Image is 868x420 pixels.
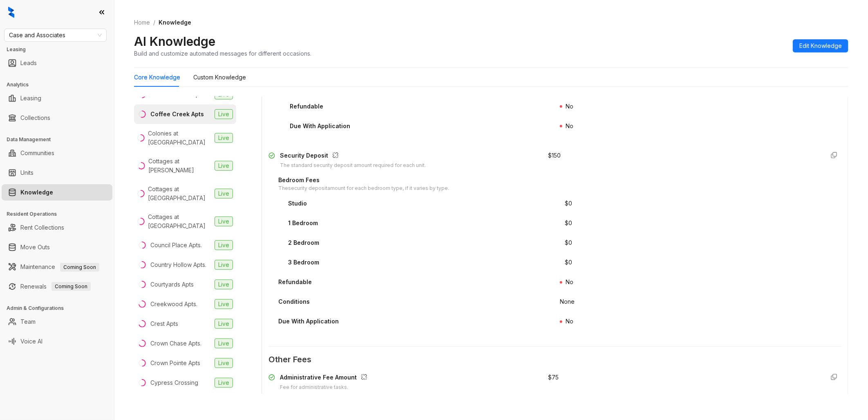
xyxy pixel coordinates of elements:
[20,110,50,126] a: Collections
[150,339,201,348] div: Crown Chase Apts.
[20,145,54,161] a: Communities
[215,260,233,270] span: Live
[215,378,233,388] span: Live
[150,280,194,289] div: Courtyards Apts
[20,278,91,295] a: RenewalsComing Soon
[278,176,449,185] div: Bedroom Fees
[288,219,318,228] div: 1 Bedroom
[150,319,178,328] div: Crest Apts
[148,129,211,147] div: Colonies at [GEOGRAPHIC_DATA]
[2,239,112,255] li: Move Outs
[799,41,842,50] span: Edit Knowledge
[148,157,211,175] div: Cottages at [PERSON_NAME]
[278,278,312,287] div: Refundable
[548,373,559,382] div: $ 75
[215,280,233,289] span: Live
[215,240,233,250] span: Live
[8,7,14,18] img: logo
[215,133,233,143] span: Live
[280,384,371,391] div: Fee for administrative tasks.
[278,185,449,192] div: The security deposit amount for each bedroom type, if it varies by type.
[566,318,573,325] span: No
[2,333,112,350] li: Voice AI
[20,333,43,350] a: Voice AI
[793,39,848,52] button: Edit Knowledge
[60,263,99,272] span: Coming Soon
[2,110,112,126] li: Collections
[2,145,112,161] li: Communities
[7,210,114,218] h3: Resident Operations
[278,317,339,326] div: Due With Application
[2,278,112,295] li: Renewals
[566,103,573,110] span: No
[290,122,350,131] div: Due With Application
[20,184,53,201] a: Knowledge
[9,29,102,41] span: Case and Associates
[159,19,191,26] span: Knowledge
[565,199,572,208] div: $ 0
[20,165,34,181] a: Units
[150,359,200,368] div: Crown Pointe Apts
[150,378,198,387] div: Cypress Crossing
[134,34,215,49] h2: AI Knowledge
[215,161,233,171] span: Live
[20,55,37,71] a: Leads
[2,259,112,275] li: Maintenance
[288,199,307,208] div: Studio
[7,136,114,143] h3: Data Management
[215,339,233,348] span: Live
[134,49,311,58] div: Build and customize automated messages for different occasions.
[278,297,310,306] div: Conditions
[2,165,112,181] li: Units
[148,212,211,230] div: Cottages at [GEOGRAPHIC_DATA]
[280,373,371,384] div: Administrative Fee Amount
[51,282,91,291] span: Coming Soon
[215,189,233,199] span: Live
[7,46,114,53] h3: Leasing
[150,300,197,309] div: Creekwood Apts.
[148,185,211,203] div: Cottages at [GEOGRAPHIC_DATA]
[20,219,64,236] a: Rent Collections
[280,162,426,169] div: The standard security deposit amount required for each unit.
[132,18,152,27] a: Home
[2,219,112,236] li: Rent Collections
[560,297,575,306] div: None
[548,151,561,160] div: $ 150
[565,219,572,228] div: $ 0
[150,110,204,119] div: Coffee Creek Apts
[566,122,573,129] span: No
[565,258,572,267] div: $ 0
[280,151,426,162] div: Security Deposit
[20,90,41,106] a: Leasing
[215,299,233,309] span: Live
[288,258,319,267] div: 3 Bedroom
[20,239,50,255] a: Move Outs
[2,90,112,106] li: Leasing
[7,81,114,88] h3: Analytics
[2,55,112,71] li: Leads
[150,260,206,269] div: Country Hollow Apts.
[215,319,233,329] span: Live
[215,358,233,368] span: Live
[153,18,155,27] li: /
[20,314,36,330] a: Team
[7,305,114,312] h3: Admin & Configurations
[2,184,112,201] li: Knowledge
[2,314,112,330] li: Team
[566,278,573,285] span: No
[290,102,323,111] div: Refundable
[268,353,841,366] span: Other Fees
[215,217,233,226] span: Live
[215,109,233,119] span: Live
[565,238,572,247] div: $ 0
[288,238,319,247] div: 2 Bedroom
[134,73,180,82] div: Core Knowledge
[193,73,246,82] div: Custom Knowledge
[150,241,202,250] div: Council Place Apts.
